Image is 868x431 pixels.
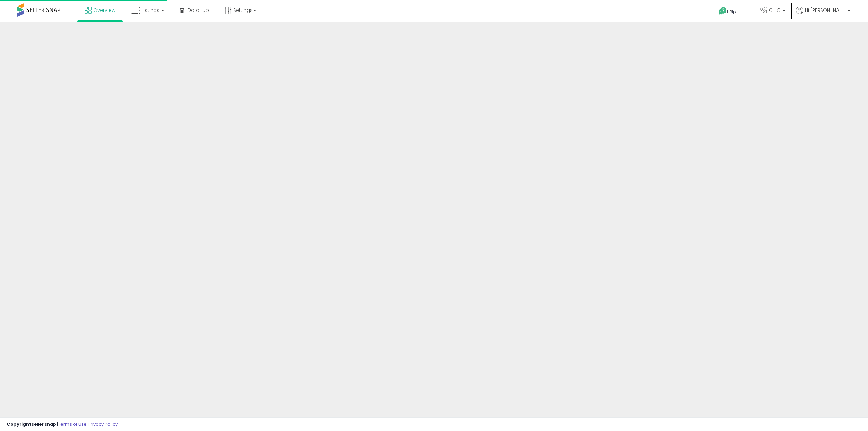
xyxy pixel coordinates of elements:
span: DataHub [188,7,209,14]
span: Hi [PERSON_NAME] [805,7,846,14]
i: Get Help [718,7,727,15]
a: Hi [PERSON_NAME] [796,7,850,22]
span: CLLC [769,7,781,14]
a: Help [713,2,749,22]
span: Listings [142,7,159,14]
span: Help [727,9,736,15]
span: Overview [93,7,115,14]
